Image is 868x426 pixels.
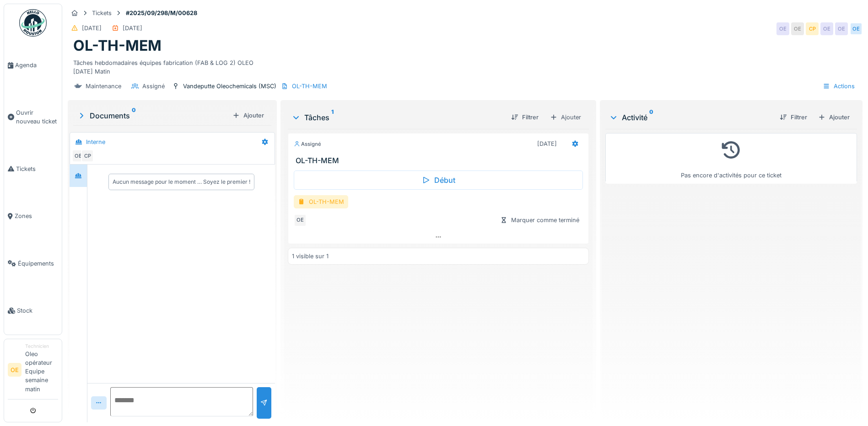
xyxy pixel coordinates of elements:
[77,110,229,121] div: Documents
[16,108,58,126] span: Ouvrir nouveau ticket
[92,9,112,17] div: Tickets
[15,61,58,69] span: Agenda
[113,178,250,186] div: Aucun message pour le moment … Soyez le premier !
[294,195,348,208] div: OL-TH-MEM
[609,112,772,123] div: Activité
[611,137,851,180] div: Pas encore d'activités pour ce ticket
[229,109,268,122] div: Ajouter
[814,111,853,123] div: Ajouter
[292,252,329,261] div: 1 visible sur 1
[72,149,85,162] div: OE
[820,22,833,35] div: OE
[86,82,121,91] div: Maintenance
[73,55,857,76] div: Tâches hebdomadaires équipes fabrication (FAB & LOG 2) OLEO [DATE] Matin
[537,139,557,148] div: [DATE]
[8,363,22,377] li: OE
[142,82,165,91] div: Assigné
[294,140,321,148] div: Assigné
[835,22,848,35] div: OE
[496,214,583,226] div: Marquer comme terminé
[4,192,62,240] a: Zones
[291,112,504,123] div: Tâches
[776,111,811,123] div: Filtrer
[296,156,585,165] h3: OL-TH-MEM
[73,37,162,54] h1: OL-TH-MEM
[16,165,58,173] span: Tickets
[25,343,58,397] li: Oleo opérateur Equipe semaine matin
[4,240,62,287] a: Équipements
[123,24,142,32] div: [DATE]
[649,112,653,123] sup: 0
[294,170,583,190] div: Début
[4,89,62,145] a: Ouvrir nouveau ticket
[19,9,47,37] img: Badge_color-CXgf-gQk.svg
[4,287,62,335] a: Stock
[82,24,102,32] div: [DATE]
[546,111,585,124] div: Ajouter
[122,9,201,17] strong: #2025/09/298/M/00628
[81,149,94,162] div: CP
[132,110,136,121] sup: 0
[4,145,62,192] a: Tickets
[4,42,62,89] a: Agenda
[819,80,859,93] div: Actions
[507,111,542,123] div: Filtrer
[791,22,804,35] div: OE
[294,214,307,227] div: OE
[331,112,334,123] sup: 1
[15,212,58,220] span: Zones
[183,82,276,91] div: Vandeputte Oleochemicals (MSC)
[86,138,105,146] div: Interne
[292,82,327,91] div: OL-TH-MEM
[18,259,58,268] span: Équipements
[25,343,58,350] div: Technicien
[850,22,863,35] div: OE
[776,22,789,35] div: OE
[806,22,819,35] div: CP
[17,306,58,315] span: Stock
[8,343,58,399] a: OE TechnicienOleo opérateur Equipe semaine matin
